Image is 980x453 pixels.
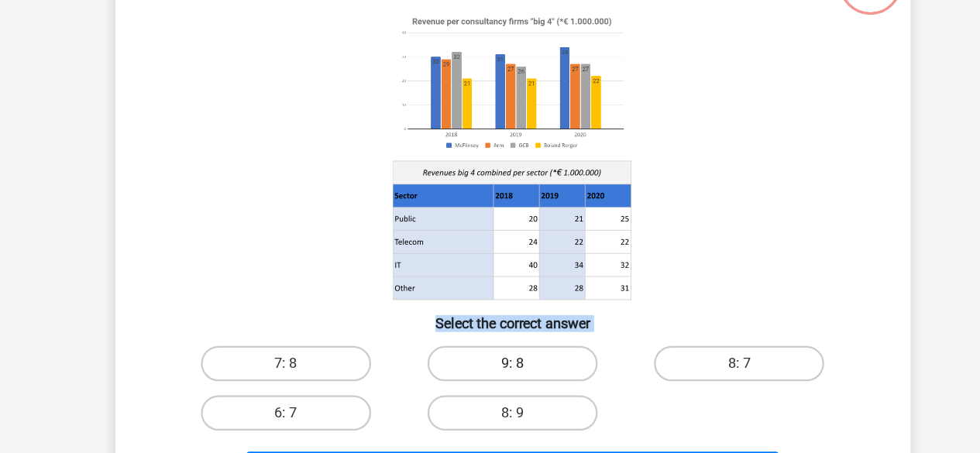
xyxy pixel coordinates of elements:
[415,385,565,416] label: 8: 9
[614,341,764,372] label: 8: 7
[216,385,366,416] label: 6: 7
[166,302,815,329] h6: Select the correct answer
[415,341,565,372] label: 9: 8
[216,341,366,372] label: 7: 8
